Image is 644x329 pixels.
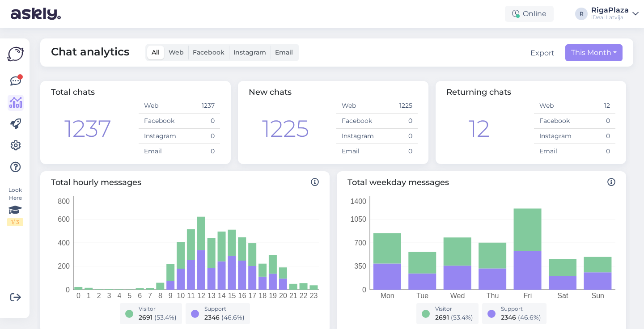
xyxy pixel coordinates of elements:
tspan: 9 [169,292,173,299]
td: Web [336,98,377,114]
div: Visitor [139,305,177,313]
span: Email [275,48,293,56]
tspan: 14 [218,292,226,299]
tspan: 400 [58,239,70,247]
tspan: 0 [362,286,366,294]
span: 2346 [501,313,516,321]
tspan: Sat [557,292,568,299]
tspan: 15 [228,292,236,299]
td: 12 [575,98,615,114]
div: Look Here [7,186,23,226]
div: RigaPlaza [591,7,629,14]
tspan: 21 [289,292,297,299]
td: 0 [179,114,220,129]
div: Support [204,305,245,313]
span: Total weekday messages [347,177,615,189]
div: R [575,8,588,20]
span: ( 46.6 %) [518,313,541,321]
div: Online [505,6,554,22]
div: 12 [469,111,490,146]
td: 1225 [377,98,418,114]
button: Export [530,48,555,59]
div: Support [501,305,541,313]
tspan: 7 [148,292,152,299]
tspan: Fri [524,292,532,299]
tspan: 23 [310,292,318,299]
span: All [152,48,160,56]
tspan: 0 [76,292,80,299]
span: 2691 [435,313,449,321]
tspan: 10 [177,292,185,299]
td: Web [139,98,179,114]
span: Facebook [193,48,225,56]
tspan: 800 [58,198,70,205]
div: 1225 [262,111,309,146]
tspan: 20 [279,292,287,299]
td: Instagram [336,129,377,144]
div: 1237 [64,111,111,146]
tspan: 3 [107,292,111,299]
tspan: 16 [238,292,246,299]
tspan: 13 [208,292,216,299]
tspan: 6 [138,292,142,299]
tspan: 11 [187,292,195,299]
td: 0 [575,129,615,144]
tspan: 700 [354,239,366,247]
td: 0 [575,144,615,159]
div: Visitor [435,305,473,313]
tspan: 600 [58,215,70,223]
td: 0 [179,144,220,159]
td: Facebook [336,114,377,129]
tspan: Wed [450,292,465,299]
tspan: 0 [66,286,70,294]
span: New chats [249,87,292,97]
span: ( 53.4 %) [451,313,473,321]
button: This Month [565,44,623,61]
div: iDeal Latvija [591,14,629,21]
tspan: 1050 [350,215,366,223]
span: Web [169,48,184,56]
td: Instagram [534,129,575,144]
span: Chat analytics [51,44,129,61]
tspan: 350 [354,262,366,270]
tspan: 4 [117,292,121,299]
tspan: 8 [158,292,162,299]
tspan: Sun [592,292,604,299]
tspan: 18 [258,292,267,299]
tspan: 1400 [350,198,366,205]
span: 2691 [139,313,153,321]
tspan: 12 [197,292,205,299]
tspan: 22 [300,292,308,299]
span: 2346 [204,313,220,321]
td: 0 [377,114,418,129]
tspan: 1 [87,292,91,299]
td: Facebook [534,114,575,129]
tspan: 200 [58,262,70,270]
span: ( 46.6 %) [221,313,245,321]
td: Web [534,98,575,114]
td: 0 [575,114,615,129]
td: Facebook [139,114,179,129]
span: Instagram [233,48,266,56]
tspan: 19 [269,292,277,299]
td: 0 [377,129,418,144]
tspan: Tue [416,292,428,299]
td: Email [139,144,179,159]
td: 0 [179,129,220,144]
span: ( 53.4 %) [154,313,177,321]
td: Email [336,144,377,159]
tspan: 5 [127,292,131,299]
img: Askly Logo [7,46,24,63]
tspan: 2 [97,292,101,299]
tspan: Thu [487,292,499,299]
td: Instagram [139,129,179,144]
span: Total chats [51,87,95,97]
td: 0 [377,144,418,159]
td: Email [534,144,575,159]
div: 1 / 3 [7,218,23,226]
tspan: Mon [381,292,394,299]
td: 1237 [179,98,220,114]
span: Total hourly messages [51,177,319,189]
tspan: 17 [248,292,256,299]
